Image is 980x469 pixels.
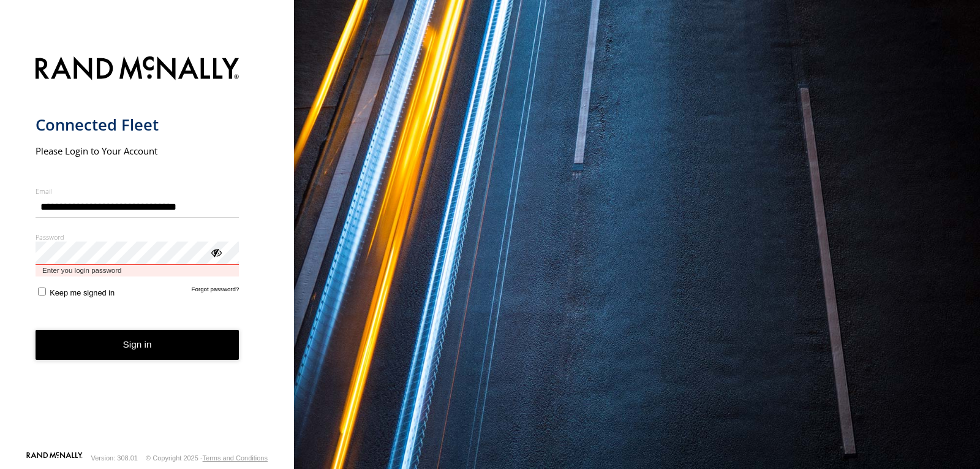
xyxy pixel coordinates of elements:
label: Email [36,186,239,196]
a: Forgot password? [192,286,239,297]
span: Enter you login password [36,265,239,276]
input: Keep me signed in [38,288,46,296]
div: ViewPassword [209,246,222,258]
div: Version: 308.01 [91,454,138,462]
label: Password [36,232,239,242]
div: © Copyright 2025 - [146,454,268,462]
a: Visit our Website [26,452,83,464]
a: Terms and Conditions [203,454,268,462]
button: Sign in [36,330,239,360]
span: Keep me signed in [50,288,115,297]
h2: Please Login to Your Account [36,145,239,157]
img: Rand McNally [36,54,239,85]
h1: Connected Fleet [36,115,239,135]
form: main [36,49,259,451]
